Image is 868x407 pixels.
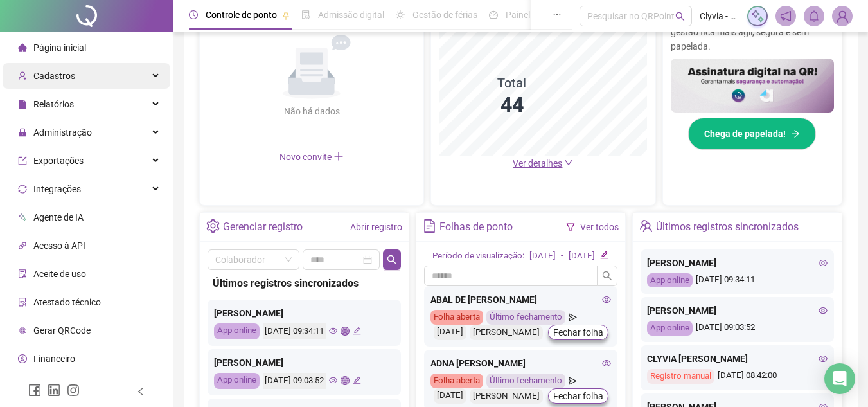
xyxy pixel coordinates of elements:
span: linkedin [48,384,60,397]
div: ABAL DE [PERSON_NAME] [430,293,611,307]
span: sync [18,185,27,194]
span: search [675,12,685,21]
span: Novo convite [279,152,344,162]
a: Ver detalhes down [513,158,573,168]
div: [PERSON_NAME] [470,325,543,340]
div: [DATE] [569,249,595,263]
span: Relatórios [33,99,74,109]
span: send [569,374,577,388]
span: dollar [18,354,27,363]
div: [DATE] 09:03:52 [647,321,828,336]
span: Aceite de uso [33,269,86,279]
div: Folha aberta [430,310,483,325]
span: api [18,241,27,250]
span: arrow-right [791,129,800,138]
span: eye [329,376,337,384]
img: banner%2F02c71560-61a6-44d4-94b9-c8ab97240462.png [671,59,834,113]
span: edit [600,251,608,259]
div: App online [214,373,260,389]
span: audit [18,269,27,278]
span: sun [396,10,405,19]
span: send [569,310,577,325]
span: search [387,255,397,265]
span: Admissão digital [318,10,384,20]
span: home [18,43,27,52]
span: file-done [301,10,310,19]
span: Clyvia - LIPSFIHA [700,9,740,23]
span: Fechar folha [553,325,603,339]
div: [PERSON_NAME] [470,389,543,404]
span: Gerar QRCode [33,325,91,336]
div: Registro manual [647,369,714,384]
span: team [639,219,653,233]
div: Gerenciar registro [223,216,303,238]
span: eye [819,258,828,267]
span: Atestado técnico [33,297,101,307]
img: sparkle-icon.fc2bf0ac1784a2077858766a79e2daf3.svg [750,9,765,23]
span: plus [333,151,344,161]
div: [DATE] 09:34:11 [647,273,828,288]
span: user-add [18,71,27,80]
span: Acesso à API [33,240,85,251]
span: Gestão de férias [412,10,477,20]
div: Últimos registros sincronizados [213,275,396,291]
button: Fechar folha [548,388,608,404]
span: search [602,271,612,281]
div: [PERSON_NAME] [647,303,828,318]
button: Chega de papelada! [688,118,816,150]
span: dashboard [489,10,498,19]
span: global [341,327,349,335]
span: Cadastros [33,71,75,81]
span: edit [353,376,361,384]
span: clock-circle [189,10,198,19]
span: Fechar folha [553,389,603,403]
span: eye [602,359,611,368]
div: [PERSON_NAME] [214,306,394,320]
a: Abrir registro [350,222,402,232]
span: eye [819,354,828,363]
div: App online [647,273,693,288]
span: Chega de papelada! [704,127,786,141]
div: Open Intercom Messenger [824,363,855,394]
div: ADNA [PERSON_NAME] [430,356,611,370]
div: App online [214,323,260,339]
img: 83774 [833,6,852,26]
span: eye [602,295,611,304]
span: Administração [33,127,92,138]
span: Painel do DP [506,10,556,20]
div: Últimos registros sincronizados [656,216,799,238]
span: bell [808,10,820,22]
span: filter [566,222,575,231]
div: Último fechamento [486,374,565,388]
div: Folha aberta [430,374,483,388]
div: Período de visualização: [432,249,524,263]
div: App online [647,321,693,336]
span: down [564,158,573,167]
div: [DATE] 08:42:00 [647,369,828,384]
span: pushpin [282,12,290,19]
div: [DATE] 09:34:11 [263,323,326,339]
div: [DATE] [529,249,556,263]
span: ellipsis [553,10,562,19]
span: file-text [423,219,436,233]
button: Fechar folha [548,325,608,340]
span: Controle de ponto [206,10,277,20]
div: - [561,249,563,263]
span: solution [18,298,27,307]
span: notification [780,10,792,22]
span: Ver detalhes [513,158,562,168]
div: CLYVIA [PERSON_NAME] [647,352,828,366]
div: [DATE] [434,388,466,404]
div: [PERSON_NAME] [214,356,394,370]
span: export [18,156,27,165]
span: global [341,376,349,384]
div: [DATE] [434,325,466,340]
span: facebook [28,384,41,397]
span: Integrações [33,184,81,194]
span: file [18,100,27,109]
a: Ver todos [580,222,619,232]
span: Exportações [33,156,84,166]
span: left [136,387,145,396]
div: Último fechamento [486,310,565,325]
div: [DATE] 09:03:52 [263,373,326,389]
